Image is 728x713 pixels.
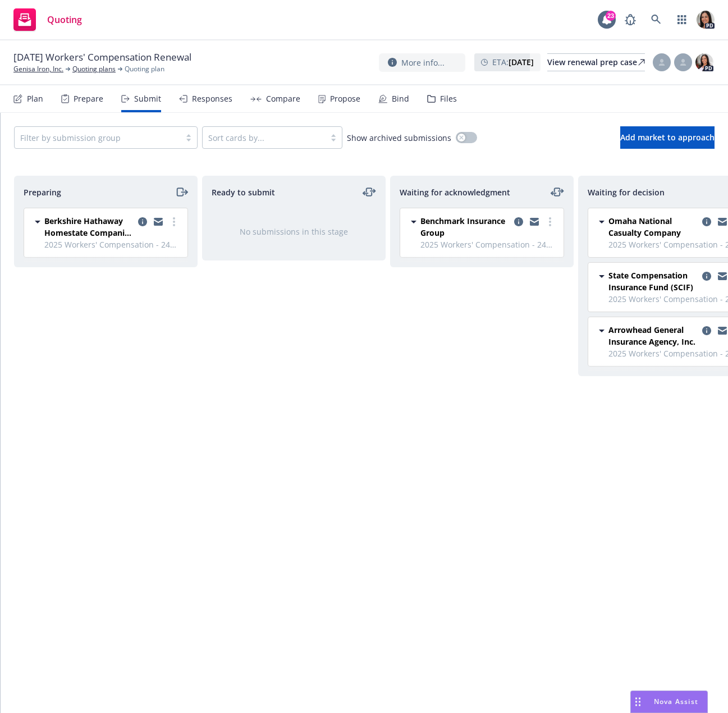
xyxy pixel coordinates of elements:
[125,64,164,74] span: Quoting plan
[440,94,457,103] div: Files
[9,4,86,35] a: Quoting
[528,215,541,228] a: copy logging email
[24,186,61,198] span: Preparing
[509,57,534,67] strong: [DATE]
[136,215,149,228] a: copy logging email
[608,269,698,293] span: State Compensation Insurance Fund (SCIF)
[620,126,715,149] button: Add market to approach
[347,132,451,144] span: Show archived submissions
[400,186,510,198] span: Waiting for acknowledgment
[47,15,82,24] span: Quoting
[330,94,360,103] div: Propose
[700,324,713,337] a: copy logging email
[13,51,191,64] span: [DATE] Workers' Compensation Renewal
[212,186,275,198] span: Ready to submit
[619,8,642,31] a: Report a Bug
[700,269,713,283] a: copy logging email
[551,185,564,199] a: moveLeftRight
[266,94,300,103] div: Compare
[512,215,525,228] a: copy logging email
[152,215,165,228] a: copy logging email
[588,186,665,198] span: Waiting for decision
[671,8,693,31] a: Switch app
[44,215,134,239] span: Berkshire Hathaway Homestate Companies (BHHC)
[401,57,445,68] span: More info...
[13,64,63,74] a: Genisa Iron, Inc.
[74,94,103,103] div: Prepare
[167,215,181,228] a: more
[631,691,645,712] div: Drag to move
[27,94,43,103] div: Plan
[420,239,557,250] span: 2025 Workers' Compensation - 24 25 WC
[192,94,232,103] div: Responses
[620,132,715,143] span: Add market to approach
[654,697,698,706] span: Nova Assist
[175,185,188,199] a: moveRight
[630,691,708,713] button: Nova Assist
[379,53,465,72] button: More info...
[72,64,116,74] a: Quoting plans
[695,53,713,71] img: photo
[700,215,713,228] a: copy logging email
[44,239,181,250] span: 2025 Workers' Compensation - 24 25 WC
[492,56,534,68] span: ETA :
[221,226,367,237] div: No submissions in this stage
[608,215,698,239] span: Omaha National Casualty Company
[547,53,645,71] a: View renewal prep case
[608,324,698,348] span: Arrowhead General Insurance Agency, Inc.
[363,185,376,199] a: moveLeftRight
[645,8,667,31] a: Search
[134,94,161,103] div: Submit
[606,11,616,21] div: 23
[420,215,510,239] span: Benchmark Insurance Group
[547,54,645,71] div: View renewal prep case
[543,215,557,228] a: more
[392,94,409,103] div: Bind
[697,11,715,29] img: photo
